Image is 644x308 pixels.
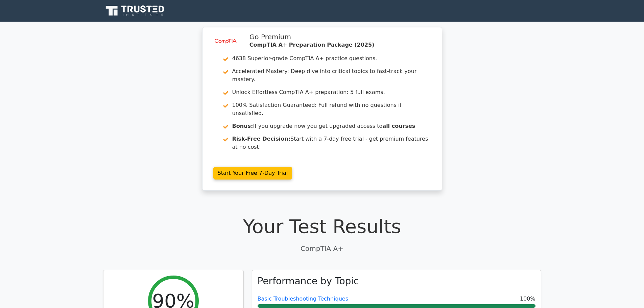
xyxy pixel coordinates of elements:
[213,167,292,180] a: Start Your Free 7-Day Trial
[103,243,541,254] p: CompTIA A+
[258,276,359,287] h3: Performance by Topic
[103,215,541,238] h1: Your Test Results
[520,295,535,303] span: 100%
[258,295,349,302] a: Basic Troubleshooting Techniques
